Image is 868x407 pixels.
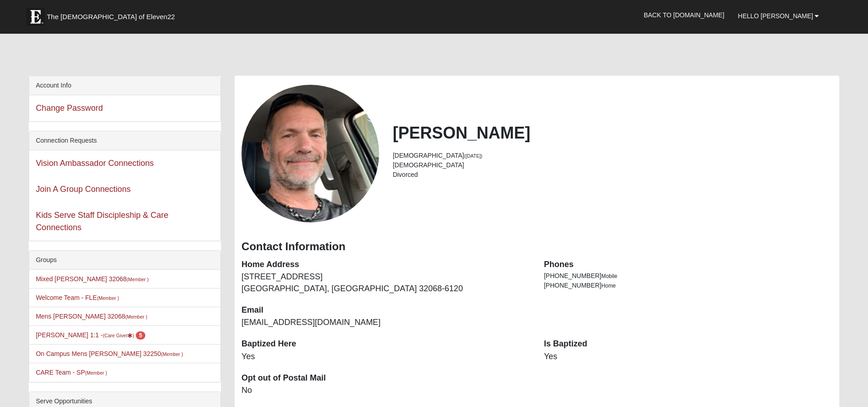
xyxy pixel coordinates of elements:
dt: Home Address [241,259,530,271]
li: [PHONE_NUMBER] [544,281,833,290]
dd: Yes [241,351,530,363]
dt: Phones [544,259,833,271]
a: Change Password [36,103,103,113]
span: Hello [PERSON_NAME] [738,12,813,20]
dt: Opt out of Postal Mail [241,372,530,384]
h3: Contact Information [241,240,832,253]
img: Eleven22 logo [26,8,45,26]
li: [PHONE_NUMBER] [544,271,833,281]
span: Mobile [601,273,617,279]
a: Join A Group Connections [36,185,131,194]
a: Mixed [PERSON_NAME] 32068(Member ) [36,275,149,283]
li: [DEMOGRAPHIC_DATA] [393,151,832,160]
a: Hello [PERSON_NAME] [731,5,826,27]
a: [PERSON_NAME] 1:1 -(Care Giver) 5 [36,331,145,339]
li: Divorced [393,170,832,180]
a: CARE Team - SP(Member ) [36,369,107,376]
span: number of pending members [136,331,145,340]
dt: Email [241,304,530,316]
dd: Yes [544,351,833,363]
small: (Care Giver ) [103,333,134,338]
li: [DEMOGRAPHIC_DATA] [393,160,832,170]
a: Mens [PERSON_NAME] 32068(Member ) [36,313,148,320]
small: ([DATE]) [464,153,483,159]
a: Vision Ambassador Connections [36,159,154,168]
div: Connection Requests [29,131,221,150]
div: Groups [29,251,221,270]
h2: [PERSON_NAME] [393,123,832,143]
dd: [STREET_ADDRESS] [GEOGRAPHIC_DATA], [GEOGRAPHIC_DATA] 32068-6120 [241,271,530,294]
span: Home [601,283,616,289]
dd: No [241,385,530,397]
a: Back to [DOMAIN_NAME] [637,4,731,26]
a: Welcome Team - FLE(Member ) [36,294,119,301]
dd: [EMAIL_ADDRESS][DOMAIN_NAME] [241,317,530,329]
dt: Is Baptized [544,338,833,350]
a: On Campus Mens [PERSON_NAME] 32250(Member ) [36,350,183,357]
span: The [DEMOGRAPHIC_DATA] of Eleven22 [47,12,175,21]
dt: Baptized Here [241,338,530,350]
small: (Member ) [85,370,107,376]
small: (Member ) [127,277,149,282]
small: (Member ) [125,314,147,319]
small: (Member ) [161,351,183,357]
a: The [DEMOGRAPHIC_DATA] of Eleven22 [22,3,204,26]
div: Account Info [29,76,221,95]
small: (Member ) [97,295,119,301]
a: View Fullsize Photo [241,85,379,222]
a: Kids Serve Staff Discipleship & Care Connections [36,211,169,232]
